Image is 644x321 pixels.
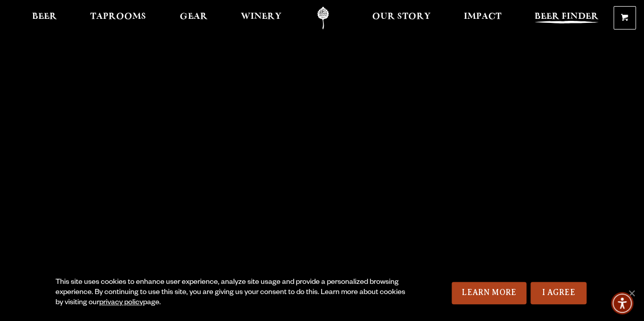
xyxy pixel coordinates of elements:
a: Gear [173,7,214,30]
a: Taprooms [83,7,153,30]
a: Our Story [366,7,437,30]
a: I Agree [530,282,586,304]
a: Winery [234,7,288,30]
a: Beer Finder [528,7,605,30]
span: Gear [180,13,208,21]
a: Learn More [452,282,526,304]
a: privacy policy [99,299,143,307]
span: Winery [241,13,282,21]
div: This site uses cookies to enhance user experience, analyze site usage and provide a personalized ... [55,278,411,308]
span: Taprooms [90,13,146,21]
span: Beer [32,13,57,21]
span: Our Story [372,13,431,21]
div: Accessibility Menu [611,292,633,314]
a: Beer [25,7,64,30]
span: Beer Finder [535,13,599,21]
a: Odell Home [304,7,342,30]
span: Impact [464,13,501,21]
a: Impact [457,7,508,30]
